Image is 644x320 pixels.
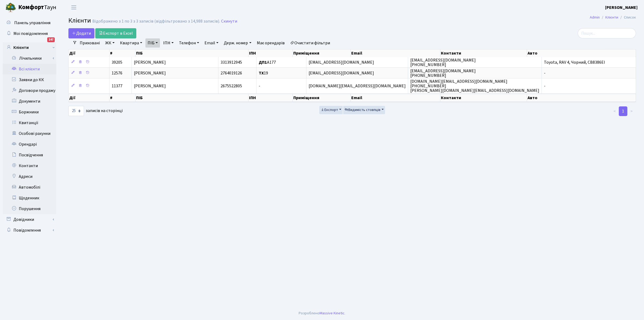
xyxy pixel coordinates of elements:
[3,139,56,150] a: Орендарі
[13,31,48,37] span: Мої повідомлення
[440,49,527,57] th: Контакти
[67,3,80,12] button: Переключити навігацію
[3,128,56,139] a: Особові рахунки
[259,70,264,76] b: ТХ
[351,94,440,102] th: Email
[3,150,56,160] a: Посвідчення
[619,106,627,116] a: 1
[3,28,56,39] a: Мої повідомлення147
[578,28,636,38] input: Пошук...
[134,70,166,76] span: [PERSON_NAME]
[3,225,56,236] a: Повідомлення
[605,4,638,11] a: [PERSON_NAME]
[134,59,166,65] span: [PERSON_NAME]
[112,83,122,89] span: 11377
[222,38,253,48] a: Держ. номер
[69,94,109,102] th: Дії
[309,59,374,65] span: [EMAIL_ADDRESS][DOMAIN_NAME]
[299,310,345,316] div: Розроблено .
[3,117,56,128] a: Квитанції
[3,42,56,53] a: Клієнти
[248,49,293,57] th: ІПН
[3,74,56,85] a: Заявки до КК
[343,106,385,114] button: Видимість стовпців
[544,70,546,76] span: -
[68,106,123,116] label: записів на сторінці
[112,59,122,65] span: 39205
[145,38,160,48] a: ПІБ
[3,214,56,225] a: Довідники
[3,182,56,193] a: Автомобілі
[544,83,546,89] span: -
[6,53,56,64] a: Лічильники
[3,203,56,214] a: Порушення
[69,49,109,57] th: Дії
[72,30,91,36] span: Додати
[582,12,644,23] nav: breadcrumb
[259,83,260,89] span: -
[320,310,345,316] a: Massive Kinetic
[18,3,44,12] b: Комфорт
[136,49,248,57] th: ПІБ
[112,70,122,76] span: 12576
[3,160,56,171] a: Контакти
[68,106,84,116] select: записів на сторінці
[3,85,56,96] a: Договори продажу
[288,38,332,48] a: Очистити фільтри
[527,94,636,102] th: Авто
[309,70,374,76] span: [EMAIL_ADDRESS][DOMAIN_NAME]
[109,49,136,57] th: #
[202,38,221,48] a: Email
[3,17,56,28] a: Панель управління
[544,59,605,65] span: Toyota, RAV 4, Чорний, СВ8386ЕІ
[177,38,201,48] a: Телефон
[109,94,136,102] th: #
[221,19,237,24] a: Скинути
[92,19,220,24] div: Відображено з 1 по 3 з 3 записів (відфільтровано з 14,988 записів).
[68,28,94,38] a: Додати
[3,171,56,182] a: Адреси
[410,78,539,94] span: [DOMAIN_NAME][EMAIL_ADDRESS][DOMAIN_NAME] [PHONE_NUMBER] [PERSON_NAME][DOMAIN_NAME][EMAIL_ADDRESS...
[309,83,406,89] span: [DOMAIN_NAME][EMAIL_ADDRESS][DOMAIN_NAME]
[161,38,176,48] a: ІПН
[3,107,56,117] a: Боржники
[440,94,527,102] th: Контакти
[255,38,287,48] a: Має орендарів
[345,107,380,113] span: Видимість стовпців
[259,59,267,65] b: ДП1
[118,38,144,48] a: Квартира
[221,70,242,76] span: 2764019126
[410,68,476,78] span: [EMAIL_ADDRESS][DOMAIN_NAME] [PHONE_NUMBER]
[248,94,293,102] th: ІПН
[18,3,56,12] span: Таун
[590,15,600,20] a: Admin
[221,83,242,89] span: 2675522805
[68,16,91,25] span: Клієнти
[605,15,618,20] a: Клієнти
[259,70,268,76] span: 19
[136,94,248,102] th: ПІБ
[293,49,351,57] th: Приміщення
[259,59,276,65] span: А177
[95,28,136,38] a: Експорт в Excel
[5,2,16,13] img: logo.png
[3,96,56,107] a: Документи
[410,57,476,68] span: [EMAIL_ADDRESS][DOMAIN_NAME] [PHONE_NUMBER]
[293,94,351,102] th: Приміщення
[103,38,117,48] a: ЖК
[78,38,102,48] a: Приховані
[14,20,50,26] span: Панель управління
[3,193,56,203] a: Щоденник
[321,107,338,113] span: Експорт
[527,49,636,57] th: Авто
[319,106,343,114] button: Експорт
[221,59,242,65] span: 3313912945
[351,49,440,57] th: Email
[3,64,56,74] a: Всі клієнти
[134,83,166,89] span: [PERSON_NAME]
[618,15,636,20] li: Список
[47,37,55,42] div: 147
